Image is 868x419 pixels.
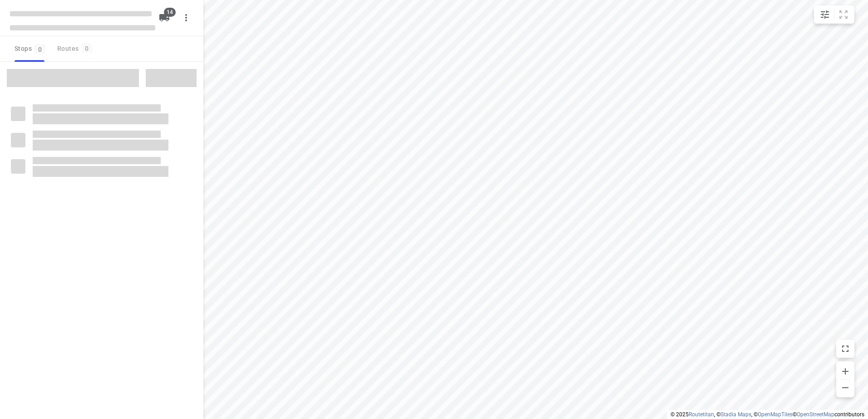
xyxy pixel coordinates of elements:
[671,411,864,418] li: © 2025 , © , © © contributors
[758,411,793,418] a: OpenMapTiles
[816,5,834,24] button: Map settings
[814,5,854,24] div: small contained button group
[689,411,714,418] a: Routetitan
[720,411,751,418] a: Stadia Maps
[797,411,834,418] a: OpenStreetMap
